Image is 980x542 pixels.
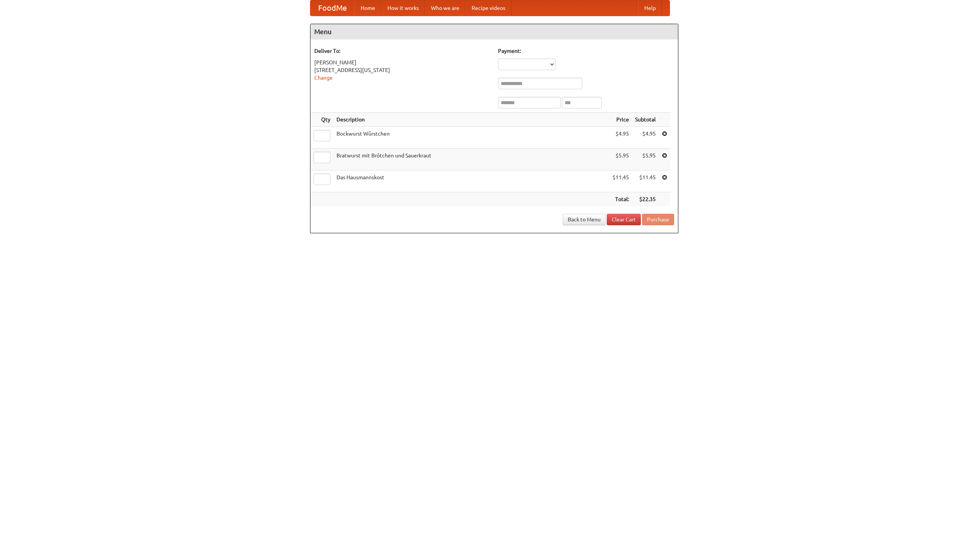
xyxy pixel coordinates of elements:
[465,0,511,16] a: Recipe videos
[498,47,674,55] h5: Payment:
[642,214,674,225] button: Purchase
[609,192,632,206] th: Total:
[632,113,659,127] th: Subtotal
[632,192,659,206] th: $22.35
[333,113,609,127] th: Description
[333,149,609,170] td: Bratwurst mit Brötchen und Sauerkraut
[632,127,659,149] td: $4.95
[638,0,662,16] a: Help
[310,24,678,39] h4: Menu
[609,149,632,170] td: $5.95
[563,214,606,225] a: Back to Menu
[314,66,490,74] div: [STREET_ADDRESS][US_STATE]
[333,127,609,149] td: Bockwurst Würstchen
[314,59,490,66] div: [PERSON_NAME]
[310,113,333,127] th: Qty
[632,170,659,192] td: $11.45
[609,113,632,127] th: Price
[314,47,490,55] h5: Deliver To:
[381,0,425,16] a: How it works
[632,149,659,170] td: $5.95
[607,214,641,225] a: Clear Cart
[425,0,465,16] a: Who we are
[609,170,632,192] td: $11.45
[310,0,354,16] a: FoodMe
[609,127,632,149] td: $4.95
[333,170,609,192] td: Das Hausmannskost
[354,0,381,16] a: Home
[314,75,333,81] a: Change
